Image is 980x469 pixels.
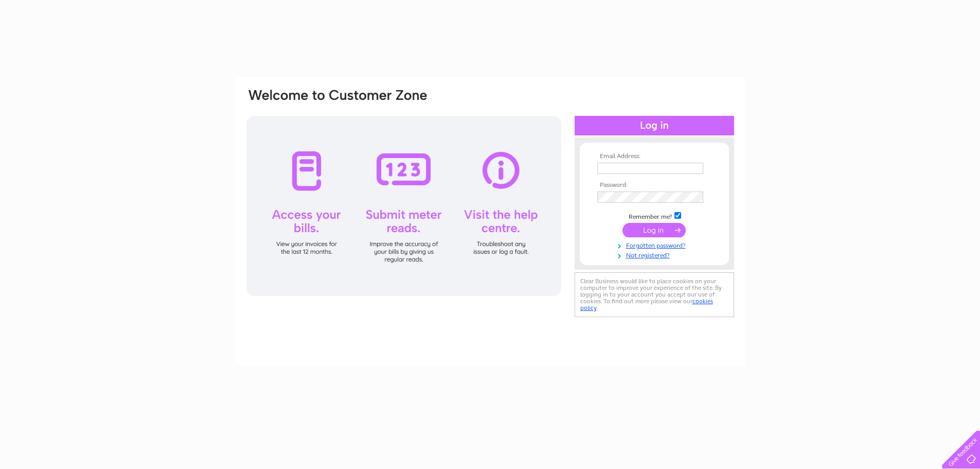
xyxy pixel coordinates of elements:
div: Clear Business would like to place cookies on your computer to improve your experience of the sit... [575,272,734,317]
th: Email Address: [595,153,714,160]
a: Forgotten password? [597,240,714,250]
td: Remember me? [595,211,714,221]
input: Submit [622,223,686,237]
th: Password: [595,182,714,189]
a: cookies policy [580,298,713,311]
a: Not registered? [597,250,714,259]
